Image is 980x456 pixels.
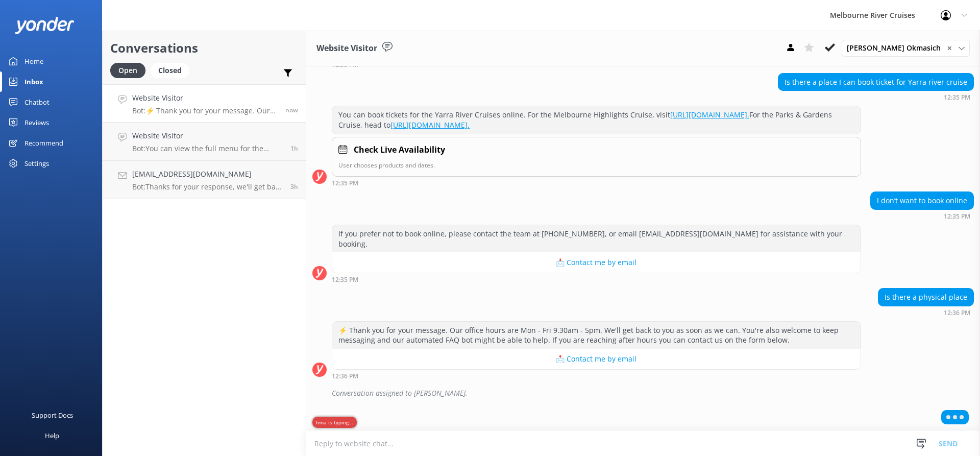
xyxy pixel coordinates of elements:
[132,144,283,153] p: Bot: You can view the full menu for the Spirit of Melbourne Lunch Cruise, which includes gluten-f...
[332,373,358,379] strong: 12:36 PM
[870,212,974,220] div: 12:35pm 13-Aug-2025 (UTC +10:00) Australia/Sydney
[332,106,861,133] div: You can book tickets for the Yarra River Cruises online. For the Melbourne Highlights Cruise, vis...
[842,40,970,56] div: Assign User
[947,43,952,53] span: ✕
[132,106,278,115] p: Bot: ⚡ Thank you for your message. Our office hours are Mon - Fri 9.30am - 5pm. We'll get back to...
[332,277,358,283] strong: 12:35 PM
[24,51,43,71] div: Home
[332,372,861,379] div: 12:36pm 13-Aug-2025 (UTC +10:00) Australia/Sydney
[778,74,973,91] div: Is there a place I can book ticket for Yarra river cruise
[332,385,974,402] div: Conversation assigned to [PERSON_NAME].
[332,276,861,283] div: 12:35pm 13-Aug-2025 (UTC +10:00) Australia/Sydney
[103,161,306,199] a: [EMAIL_ADDRESS][DOMAIN_NAME]Bot:Thanks for your response, we'll get back to you as soon as we can...
[878,289,973,306] div: Is there a physical place
[110,38,298,58] h2: Conversations
[878,309,974,316] div: 12:36pm 13-Aug-2025 (UTC +10:00) Australia/Sydney
[332,62,358,68] strong: 12:35 PM
[944,213,970,220] strong: 12:35 PM
[24,153,49,174] div: Settings
[332,322,861,349] div: ⚡ Thank you for your message. Our office hours are Mon - Fri 9.30am - 5pm. We'll get back to you ...
[103,84,306,123] a: Website VisitorBot:⚡ Thank you for your message. Our office hours are Mon - Fri 9.30am - 5pm. We'...
[110,63,145,78] div: Open
[312,417,357,428] p: Inna is typing...
[332,180,358,186] strong: 12:35 PM
[390,120,470,130] a: [URL][DOMAIN_NAME].
[285,106,298,114] span: 12:36pm 13-Aug-2025 (UTC +10:00) Australia/Sydney
[103,123,306,161] a: Website VisitorBot:You can view the full menu for the Spirit of Melbourne Lunch Cruise, which inc...
[847,42,947,54] span: [PERSON_NAME] Okmasich
[132,182,283,191] p: Bot: Thanks for your response, we'll get back to you as soon as we can during opening hours.
[354,143,445,157] h4: Check Live Availability
[132,92,278,104] h4: Website Visitor
[24,71,43,92] div: Inbox
[332,225,861,252] div: If you prefer not to book online, please contact the team at [PHONE_NUMBER], or email [EMAIL_ADDR...
[871,192,973,209] div: I don’t want to book online
[332,61,861,68] div: 12:35pm 13-Aug-2025 (UTC +10:00) Australia/Sydney
[290,182,298,191] span: 09:18am 13-Aug-2025 (UTC +10:00) Australia/Sydney
[312,385,974,402] div: 2025-08-13T02:36:09.507
[110,64,151,76] a: Open
[45,425,59,446] div: Help
[316,42,377,55] h3: Website Visitor
[32,405,73,425] div: Support Docs
[338,160,854,170] p: User chooses products and dates.
[24,92,50,112] div: Chatbot
[944,94,970,101] strong: 12:35 PM
[24,133,63,153] div: Recommend
[15,17,74,34] img: yonder-white-logo.png
[332,179,861,186] div: 12:35pm 13-Aug-2025 (UTC +10:00) Australia/Sydney
[151,64,194,76] a: Closed
[24,112,49,133] div: Reviews
[290,144,298,153] span: 11:27am 13-Aug-2025 (UTC +10:00) Australia/Sydney
[132,130,283,141] h4: Website Visitor
[151,63,189,78] div: Closed
[778,93,974,101] div: 12:35pm 13-Aug-2025 (UTC +10:00) Australia/Sydney
[132,169,283,180] h4: [EMAIL_ADDRESS][DOMAIN_NAME]
[670,110,749,119] a: [URL][DOMAIN_NAME].
[332,349,861,369] button: 📩 Contact me by email
[944,310,970,316] strong: 12:36 PM
[332,252,861,273] button: 📩 Contact me by email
